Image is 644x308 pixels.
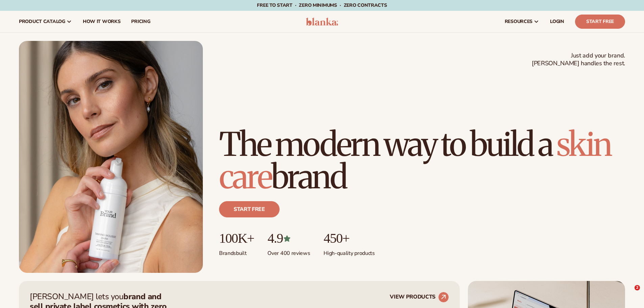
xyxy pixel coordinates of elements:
[77,11,126,32] a: How It Works
[83,19,121,24] span: How It Works
[635,285,640,290] span: 2
[126,11,156,32] a: pricing
[219,124,611,197] span: skin care
[267,246,310,257] p: Over 400 reviews
[131,19,150,24] span: pricing
[14,11,77,32] a: product catalog
[390,292,449,303] a: VIEW PRODUCTS
[505,19,532,24] span: resources
[575,15,625,29] a: Start Free
[545,11,570,32] a: LOGIN
[219,128,625,193] h1: The modern way to build a brand
[19,41,203,273] img: Female holding tanning mousse.
[267,231,310,246] p: 4.9
[306,18,338,26] img: logo
[257,2,387,8] span: Free to start · ZERO minimums · ZERO contracts
[19,19,65,24] span: product catalog
[550,19,564,24] span: LOGIN
[219,231,254,246] p: 100K+
[324,231,375,246] p: 450+
[532,52,625,68] span: Just add your brand. [PERSON_NAME] handles the rest.
[621,285,637,301] iframe: Intercom live chat
[219,201,280,217] a: Start free
[219,246,254,257] p: Brands built
[499,11,545,32] a: resources
[324,246,375,257] p: High-quality products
